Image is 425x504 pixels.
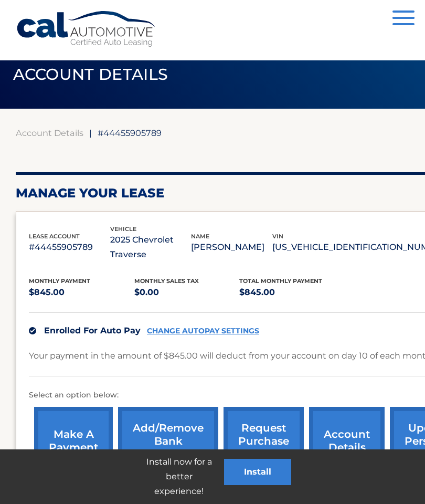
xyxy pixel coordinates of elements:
button: Install [224,459,291,485]
a: Cal Automotive [16,10,157,48]
span: Monthly Payment [29,277,90,285]
p: Install now for a better experience! [134,455,224,499]
a: request purchase price [224,407,304,476]
span: Monthly sales Tax [134,277,199,285]
span: name [191,233,209,240]
p: [PERSON_NAME] [191,240,272,255]
span: ACCOUNT DETAILS [13,65,168,84]
a: CHANGE AUTOPAY SETTINGS [147,327,259,335]
p: 2025 Chevrolet Traverse [110,233,192,262]
p: $845.00 [239,285,345,300]
img: check.svg [29,327,36,334]
button: Menu [392,10,415,28]
span: vehicle [110,225,136,233]
p: #44455905789 [29,240,110,255]
p: $845.00 [29,285,134,300]
span: Enrolled For Auto Pay [44,325,141,335]
a: make a payment [34,407,113,476]
span: #44455905789 [98,128,162,138]
a: account details [309,407,385,476]
a: Account Details [16,128,83,138]
span: Total Monthly Payment [239,277,322,285]
span: vin [272,233,283,240]
p: $0.00 [134,285,240,300]
span: | [89,128,92,138]
a: Add/Remove bank account info [118,407,218,476]
span: lease account [29,233,80,240]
